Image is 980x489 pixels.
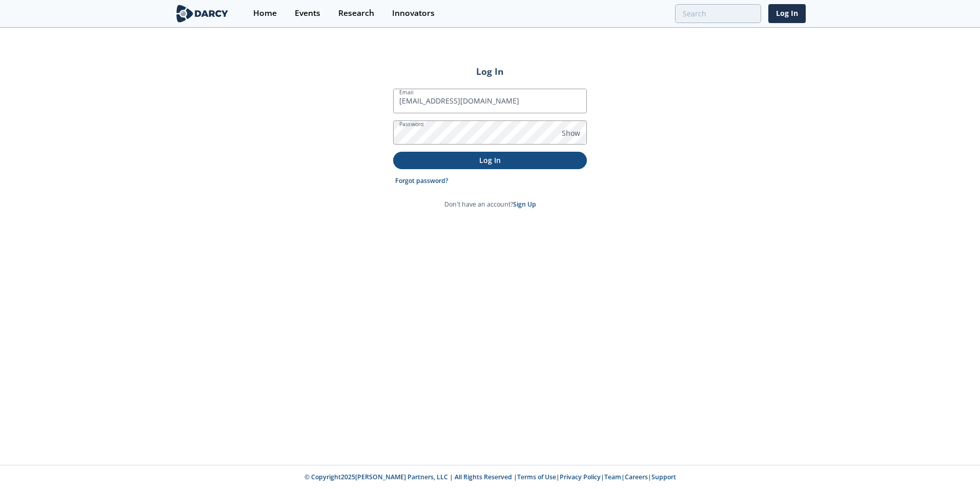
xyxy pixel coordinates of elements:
h2: Log In [393,65,587,78]
a: Support [651,473,676,481]
button: Log In [393,152,587,169]
a: Terms of Use [517,473,556,481]
a: Log In [768,4,806,23]
a: Careers [625,473,648,481]
a: Forgot password? [395,176,448,186]
input: Advanced Search [675,4,761,23]
div: Research [338,9,374,17]
p: Log In [400,155,580,166]
iframe: chat widget [937,448,970,479]
img: logo-wide.svg [174,5,230,23]
a: Privacy Policy [560,473,601,481]
p: © Copyright 2025 [PERSON_NAME] Partners, LLC | All Rights Reserved | | | | | [111,473,869,482]
div: Home [253,9,277,17]
a: Sign Up [513,200,536,209]
span: Show [562,128,580,138]
label: Email [399,88,414,96]
p: Don't have an account? [444,200,536,209]
div: Innovators [392,9,435,17]
div: Events [295,9,320,17]
label: Password [399,120,424,128]
a: Team [604,473,621,481]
